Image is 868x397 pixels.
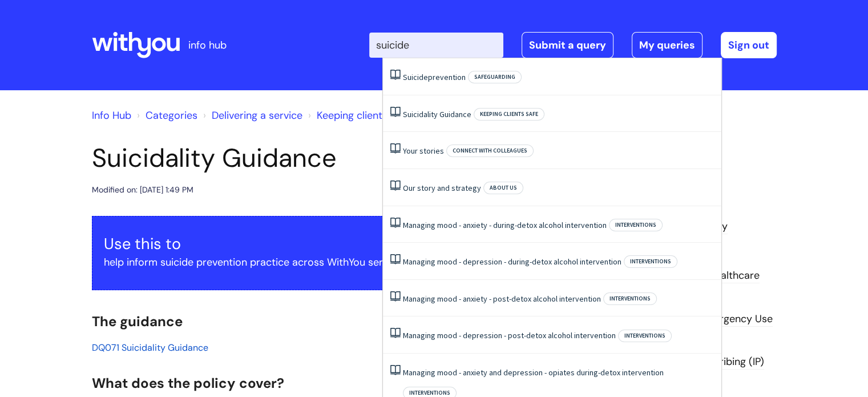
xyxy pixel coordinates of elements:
a: Managing mood - depression - during-detox alcohol intervention [403,256,621,267]
li: Keeping clients safe [305,106,410,125]
a: Sign out [721,32,777,58]
a: Managing mood - anxiety - during-detox alcohol intervention [403,220,607,230]
span: Suicide [403,72,428,82]
a: Managing mood - depression - post-detox alcohol intervention [403,330,616,340]
a: Suicideprevention [403,72,466,82]
span: Interventions [624,255,677,268]
a: Categories [146,109,197,122]
span: Interventions [618,330,672,342]
h3: Use this to [104,235,531,253]
a: Submit a query [522,32,613,58]
p: help inform suicide prevention practice across WithYou services [104,253,531,271]
span: Connect with colleagues [446,145,534,157]
li: Delivering a service [200,106,302,125]
input: Search [369,33,503,58]
a: My queries [632,32,703,58]
span: What does the policy cover? [92,374,284,392]
span: Safeguarding [468,71,522,83]
p: info hub [188,36,227,54]
div: Modified on: [DATE] 1:49 PM [92,183,193,197]
a: Suicidality Guidance [403,109,471,119]
div: | - [369,32,777,58]
span: About Us [483,182,523,194]
li: Solution home [134,106,197,125]
a: Delivering a service [212,109,302,122]
a: Info Hub [92,109,131,122]
h1: Suicidality Guidance [92,143,543,174]
a: DQ071 Suicidality Guidance [92,342,208,354]
a: Your stories [403,146,444,156]
a: Our story and strategy [403,183,481,193]
a: Managing mood - anxiety - post-detox alcohol intervention [403,294,601,304]
span: The guidance [92,312,183,330]
span: Interventions [603,292,657,305]
span: Keeping clients safe [474,108,544,121]
a: Managing mood - anxiety and depression - opiates during-detox intervention [403,367,664,378]
a: Keeping clients safe [317,109,410,122]
span: Interventions [609,219,663,231]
